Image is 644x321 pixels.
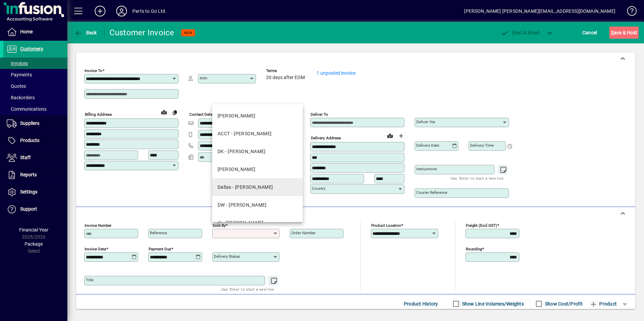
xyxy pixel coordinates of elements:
span: NEW [184,31,192,35]
span: Settings [20,189,37,194]
span: Package [25,241,43,247]
a: Settings [3,184,67,201]
a: Invoices [3,58,67,69]
span: Financial Year [19,227,49,233]
mat-label: Title [86,278,94,282]
a: Reports [3,167,67,183]
button: Cancel [581,27,599,39]
button: Product History [401,298,441,310]
div: Parts to Go Ltd. [132,6,167,16]
div: [PERSON_NAME] [218,112,256,119]
div: Customer Invoice [109,27,174,38]
span: Cancel [582,27,597,38]
mat-label: Courier Reference [416,190,447,195]
span: Home [20,29,33,34]
div: rk - [PERSON_NAME] [218,219,264,226]
mat-label: Rounding [466,247,482,251]
div: [PERSON_NAME] [PERSON_NAME][EMAIL_ADDRESS][DOMAIN_NAME] [464,6,615,16]
span: Product History [404,298,438,309]
mat-label: Delivery status [214,254,240,259]
mat-option: DW - Dave Wheatley [212,196,303,214]
span: Reports [20,172,37,177]
button: Back [73,27,99,39]
span: Products [20,138,39,143]
a: Knowledge Base [622,1,636,23]
mat-hint: Use 'Enter' to start a new line [221,285,274,293]
mat-option: DK - Dharmendra Kumar [212,143,303,160]
span: 20 days after EOM [266,75,305,80]
span: Suppliers [20,120,39,126]
mat-option: DAVE - Dave Keogan [212,107,303,125]
span: Payments [7,72,32,77]
div: Dallas - [PERSON_NAME] [218,184,273,191]
a: Home [3,24,67,40]
span: ave & Hold [611,27,637,38]
a: Products [3,132,67,149]
div: DK - [PERSON_NAME] [218,148,266,155]
mat-label: Attn [200,76,207,80]
mat-label: Country [312,186,325,191]
a: Staff [3,149,67,166]
mat-label: Delivery date [416,143,439,148]
button: Copy to Delivery address [169,107,180,118]
button: Save & Hold [609,27,639,39]
span: Product [589,298,617,309]
span: P [512,30,515,35]
button: Add [89,5,111,17]
span: Quotes [7,83,26,89]
button: Post & Email [497,27,543,39]
a: View on map [159,107,169,117]
div: DW - [PERSON_NAME] [218,202,267,209]
label: Show Cost/Profit [544,300,583,307]
div: ACCT - [PERSON_NAME] [218,130,272,137]
span: Communications [7,106,46,112]
div: [PERSON_NAME] [218,166,256,173]
mat-option: rk - Rajat Kapoor [212,214,303,232]
a: Suppliers [3,115,67,132]
label: Show Line Volumes/Weights [461,300,524,307]
mat-label: Reference [150,230,167,235]
span: Back [74,30,97,35]
mat-label: Instructions [416,167,437,171]
mat-label: Product location [371,223,401,228]
span: Backorders [7,95,35,100]
mat-label: Deliver To [311,112,328,117]
a: View on map [385,130,395,141]
mat-hint: Use 'Enter' to start a new line [451,174,504,182]
mat-label: Sold by [213,223,226,228]
button: Choose address [395,131,406,141]
a: Support [3,201,67,218]
mat-label: Delivery time [470,143,494,148]
span: ost & Email [501,30,540,35]
mat-label: Invoice date [85,247,106,251]
span: Terms [266,69,307,73]
mat-label: Order number [291,230,316,235]
mat-label: Deliver via [416,119,435,124]
a: 1 unposted invoice [317,70,356,76]
mat-label: Invoice number [85,223,111,228]
span: Customers [20,46,43,51]
mat-option: LD - Laurie Dawes [212,160,303,178]
mat-label: Invoice To [85,68,102,73]
span: Support [20,206,37,212]
mat-option: Dallas - Dallas Iosefo [212,178,303,196]
mat-label: Freight (excl GST) [466,223,497,228]
span: Invoices [7,61,28,66]
button: Product [586,298,620,310]
mat-option: ACCT - David Wynne [212,125,303,143]
mat-label: Payment due [149,247,171,251]
a: Quotes [3,80,67,92]
span: S [611,30,614,35]
a: Backorders [3,92,67,103]
button: Profile [111,5,132,17]
a: Payments [3,69,67,80]
app-page-header-button: Back [67,27,104,39]
span: Staff [20,155,31,160]
a: Communications [3,103,67,115]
